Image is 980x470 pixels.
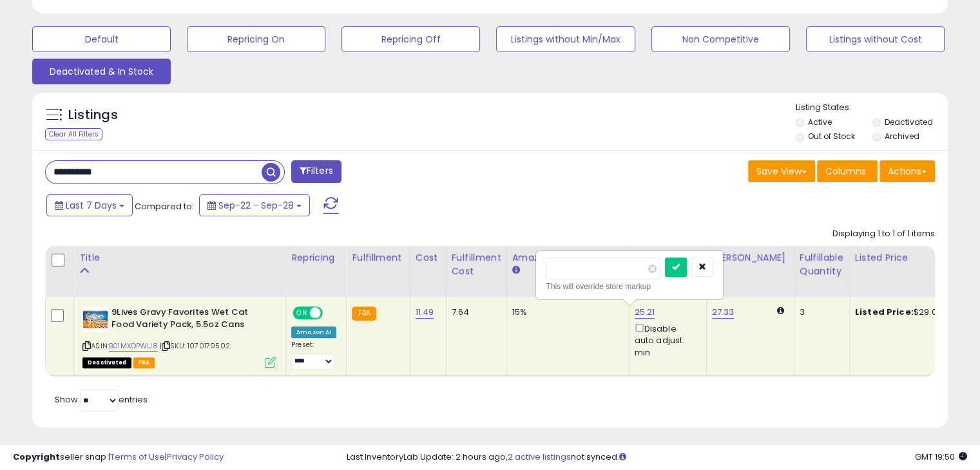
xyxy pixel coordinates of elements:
[512,265,520,276] small: Amazon Fees.
[135,200,194,212] span: Compared to:
[635,306,655,319] a: 25.21
[187,26,325,52] button: Repricing On
[452,306,497,318] div: 7.64
[32,26,171,52] button: Default
[32,59,171,84] button: Deactivated & In Stock
[347,451,967,464] div: Last InventoryLab Update: 2 hours ago, not synced.
[452,251,501,278] div: Fulfillment Cost
[855,306,914,318] b: Listed Price:
[855,306,962,318] div: $29.00
[416,251,441,265] div: Cost
[160,341,230,351] span: | SKU: 1070179502
[13,451,60,463] strong: Copyright
[800,306,840,318] div: 3
[291,326,336,338] div: Amazon AI
[416,306,434,319] a: 11.49
[508,451,571,463] a: 2 active listings
[546,280,713,293] div: This will override store markup
[712,251,789,265] div: [PERSON_NAME]
[13,451,224,464] div: seller snap | |
[808,117,832,127] label: Active
[651,26,790,52] button: Non Competitive
[55,393,148,406] span: Show: entries
[352,306,376,321] small: FBA
[879,160,935,182] button: Actions
[352,251,404,265] div: Fulfillment
[109,341,158,352] a: B01MXOPWU8
[79,251,280,265] div: Title
[291,160,341,183] button: Filters
[291,251,341,265] div: Repricing
[855,251,966,265] div: Listed Price
[832,228,935,240] div: Displaying 1 to 1 of 1 items
[748,160,815,182] button: Save View
[712,306,735,319] a: 27.33
[167,451,224,463] a: Privacy Policy
[46,194,133,216] button: Last 7 Days
[291,341,336,370] div: Preset:
[512,306,619,318] div: 15%
[884,117,932,127] label: Deactivated
[884,131,919,142] label: Archived
[133,357,155,368] span: FBA
[294,308,310,319] span: ON
[199,194,310,216] button: Sep-22 - Sep-28
[45,128,102,140] div: Clear All Filters
[110,451,165,463] a: Terms of Use
[111,306,268,334] b: 9Lives Gravy Favorites Wet Cat Food Variety Pack, 5.5oz Cans
[68,106,118,124] h5: Listings
[341,26,480,52] button: Repricing Off
[806,26,945,52] button: Listings without Cost
[218,199,294,212] span: Sep-22 - Sep-28
[825,165,866,178] span: Columns
[817,160,878,182] button: Columns
[82,357,131,368] span: All listings that are unavailable for purchase on Amazon for any reason other than out-of-stock
[796,102,948,114] p: Listing States:
[66,199,117,212] span: Last 7 Days
[321,308,341,319] span: OFF
[82,306,108,332] img: 51ZrCjMXI9L._SL40_.jpg
[635,321,697,359] div: Disable auto adjust min
[915,451,967,463] span: 2025-10-6 19:50 GMT
[800,251,844,278] div: Fulfillable Quantity
[808,131,855,142] label: Out of Stock
[496,26,635,52] button: Listings without Min/Max
[512,251,624,265] div: Amazon Fees
[82,306,276,366] div: ASIN:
